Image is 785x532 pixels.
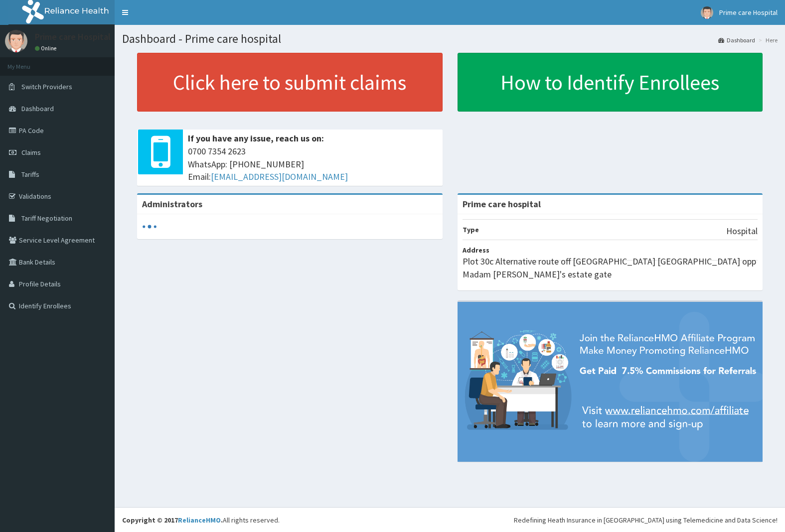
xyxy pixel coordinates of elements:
[458,302,763,462] img: provider-team-banner.png
[122,32,778,45] h1: Dashboard - Prime care hospital
[463,255,758,280] p: Plot 30c Alternative route off [GEOGRAPHIC_DATA] [GEOGRAPHIC_DATA] opp Madam [PERSON_NAME]'s esta...
[458,53,763,112] a: How to Identify Enrollees
[188,133,324,144] b: If you have any issue, reach us on:
[35,32,111,41] p: Prime care Hospital
[5,30,27,52] img: User Image
[142,219,157,234] svg: audio-loading
[463,198,541,210] strong: Prime care hospital
[463,225,479,234] b: Type
[701,6,713,19] img: User Image
[178,516,221,525] a: RelianceHMO
[142,198,202,210] b: Administrators
[122,516,223,525] strong: Copyright © 2017 .
[21,104,54,113] span: Dashboard
[514,515,778,525] div: Redefining Heath Insurance in [GEOGRAPHIC_DATA] using Telemedicine and Data Science!
[718,36,755,44] a: Dashboard
[726,225,758,238] p: Hospital
[21,82,72,91] span: Switch Providers
[719,8,778,17] span: Prime care Hospital
[21,214,72,223] span: Tariff Negotiation
[21,170,39,179] span: Tariffs
[756,36,778,44] li: Here
[21,148,41,157] span: Claims
[137,53,443,112] a: Click here to submit claims
[211,171,348,182] a: [EMAIL_ADDRESS][DOMAIN_NAME]
[35,45,59,52] a: Online
[463,246,489,255] b: Address
[188,145,438,183] span: 0700 7354 2623 WhatsApp: [PHONE_NUMBER] Email:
